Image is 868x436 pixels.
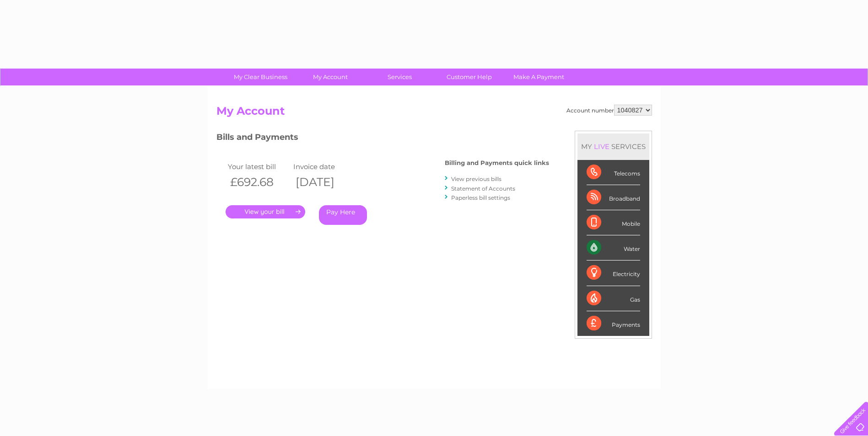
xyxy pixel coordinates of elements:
[431,69,507,85] a: Customer Help
[587,185,640,210] div: Broadband
[292,69,368,85] a: My Account
[451,185,515,192] a: Statement of Accounts
[445,160,549,166] h4: Billing and Payments quick links
[223,69,298,85] a: My Clear Business
[319,205,367,225] a: Pay Here
[501,69,577,85] a: Make A Payment
[216,105,652,122] h2: My Account
[226,160,291,173] td: Your latest bill
[592,142,611,151] div: LIVE
[291,160,357,173] td: Invoice date
[566,105,652,116] div: Account number
[587,210,640,235] div: Mobile
[216,131,549,147] h3: Bills and Payments
[226,205,305,218] a: .
[226,173,291,191] th: £692.68
[451,175,501,182] a: View previous bills
[362,69,437,85] a: Services
[291,173,357,191] th: [DATE]
[587,311,640,336] div: Payments
[577,133,649,160] div: MY SERVICES
[587,235,640,261] div: Water
[587,286,640,311] div: Gas
[587,261,640,286] div: Electricity
[587,160,640,185] div: Telecoms
[451,194,510,201] a: Paperless bill settings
